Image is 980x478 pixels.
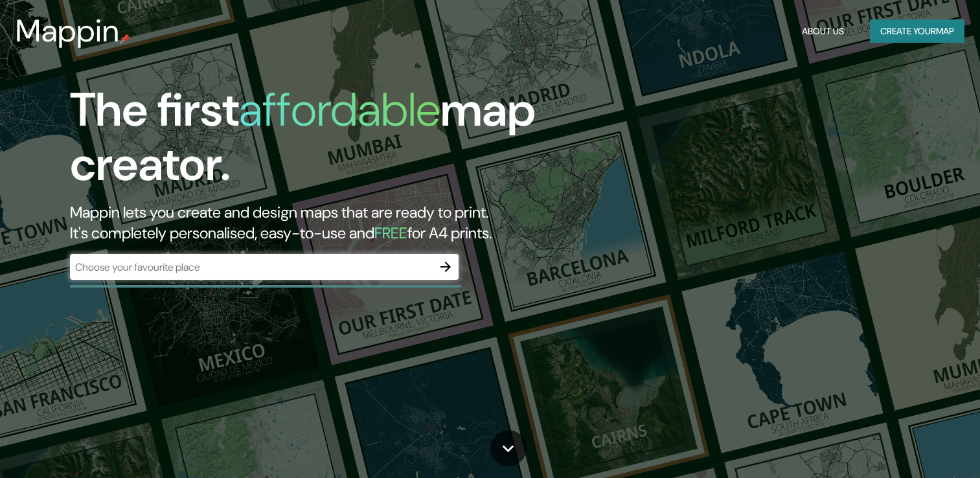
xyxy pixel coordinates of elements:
h3: Mappin [16,13,120,49]
h5: FREE [374,223,407,243]
button: About Us [797,19,849,43]
h1: The first map creator. [70,83,560,202]
h1: affordable [239,80,440,140]
input: Choose your favourite place [70,260,433,275]
button: Create yourmap [870,19,964,43]
h2: Mappin lets you create and design maps that are ready to print. It's completely personalised, eas... [70,202,560,244]
img: mappin-pin [120,34,130,44]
